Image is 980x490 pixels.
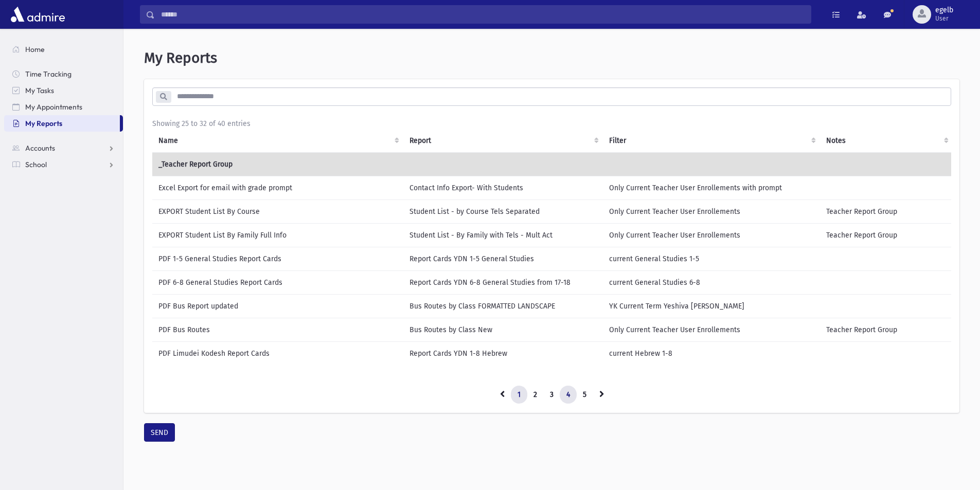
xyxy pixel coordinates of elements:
[152,199,403,223] td: EXPORT Student List By Course
[4,156,123,173] a: School
[152,341,403,365] td: PDF Limudei Kodesh Report Cards
[144,423,175,442] button: SEND
[152,294,403,318] td: PDF Bus Report updated
[152,152,953,176] td: _Teacher Report Group
[155,5,811,24] input: Search
[820,223,953,247] td: Teacher Report Group
[152,129,403,153] th: Name: activate to sort column ascending
[403,129,603,153] th: Report: activate to sort column ascending
[603,199,821,223] td: Only Current Teacher User Enrollements
[152,118,951,129] div: Showing 25 to 32 of 40 entries
[603,341,821,365] td: current Hebrew 1-8
[603,247,821,270] td: current General Studies 1-5
[25,86,54,95] span: My Tasks
[403,223,603,247] td: Student List - By Family with Tels - Mult Act
[603,294,821,318] td: YK Current Term Yeshiva [PERSON_NAME]
[403,341,603,365] td: Report Cards YDN 1-8 Hebrew
[152,247,403,270] td: PDF 1-5 General Studies Report Cards
[403,294,603,318] td: Bus Routes by Class FORMATTED LANDSCAPE
[603,176,821,199] td: Only Current Teacher User Enrollements with prompt
[603,129,821,153] th: Filter : activate to sort column ascending
[403,270,603,294] td: Report Cards YDN 6-8 General Studies from 17-18
[820,129,953,153] th: Notes : activate to sort column ascending
[603,270,821,294] td: current General Studies 6-8
[4,140,123,156] a: Accounts
[403,247,603,270] td: Report Cards YDN 1-5 General Studies
[152,176,403,199] td: Excel Export for email with grade prompt
[511,386,527,404] a: 1
[603,223,821,247] td: Only Current Teacher User Enrollements
[403,176,603,199] td: Contact Info Export- With Students
[935,14,953,23] span: User
[576,386,593,404] a: 5
[25,119,62,128] span: My Reports
[25,45,45,54] span: Home
[560,386,577,404] a: 4
[4,41,123,58] a: Home
[25,143,55,153] span: Accounts
[25,160,47,169] span: School
[4,66,123,82] a: Time Tracking
[543,386,560,404] a: 3
[25,102,82,112] span: My Appointments
[25,69,72,79] span: Time Tracking
[527,386,544,404] a: 2
[8,4,67,25] img: AdmirePro
[820,318,953,341] td: Teacher Report Group
[4,99,123,115] a: My Appointments
[403,318,603,341] td: Bus Routes by Class New
[144,49,217,66] span: My Reports
[603,318,821,341] td: Only Current Teacher User Enrollements
[152,223,403,247] td: EXPORT Student List By Family Full Info
[152,270,403,294] td: PDF 6-8 General Studies Report Cards
[4,115,120,132] a: My Reports
[820,199,953,223] td: Teacher Report Group
[403,199,603,223] td: Student List - by Course Tels Separated
[152,318,403,341] td: PDF Bus Routes
[935,6,953,14] span: egelb
[4,82,123,99] a: My Tasks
